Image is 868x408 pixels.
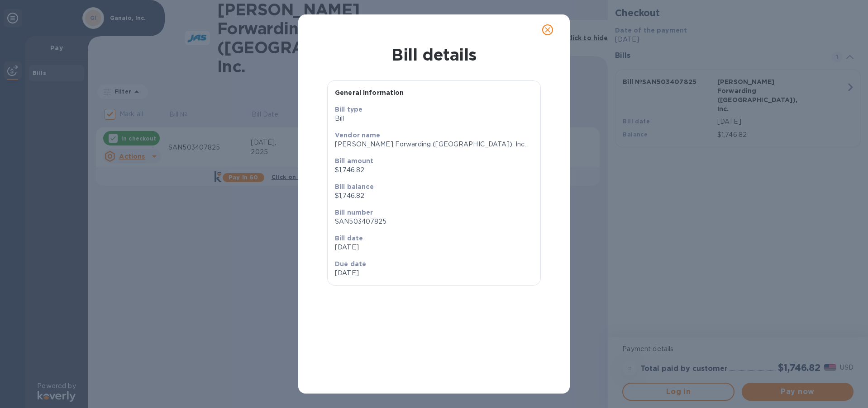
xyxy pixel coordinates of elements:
[335,191,533,201] p: $1,746.82
[335,131,381,139] b: Vendor name
[335,165,533,175] p: $1,746.82
[335,217,533,226] p: SAN503407825
[335,157,374,164] b: Bill amount
[335,89,404,96] b: General information
[335,268,430,278] p: [DATE]
[335,243,533,252] p: [DATE]
[335,183,374,190] b: Bill balance
[335,114,533,123] p: Bill
[335,140,533,149] p: [PERSON_NAME] Forwarding ([GEOGRAPHIC_DATA]), Inc.
[335,106,362,113] b: Bill type
[335,209,373,216] b: Bill number
[335,260,366,267] b: Due date
[335,234,363,242] b: Bill date
[537,19,558,41] button: close
[305,45,563,64] h1: Bill details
